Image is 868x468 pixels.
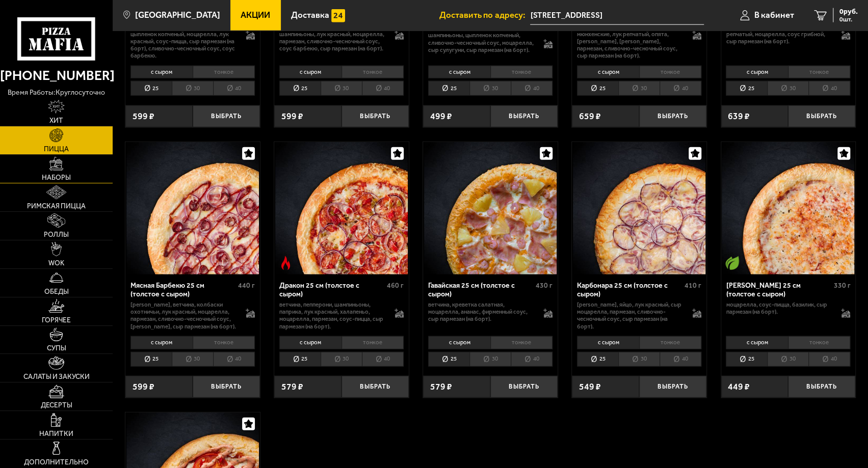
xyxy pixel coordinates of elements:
[44,146,69,153] span: Пицца
[126,142,259,274] img: Мясная Барбекю 25 см (толстое с сыром)
[728,382,750,392] span: 449 ₽
[788,336,850,349] li: тонкое
[213,352,255,367] li: 40
[618,352,660,367] li: 30
[660,352,701,367] li: 40
[685,281,701,290] span: 410 г
[490,105,558,127] button: Выбрать
[241,11,270,19] span: Акции
[579,112,601,121] span: 659 ₽
[193,336,255,349] li: тонкое
[808,81,850,96] li: 40
[41,402,72,409] span: Десерты
[788,66,850,78] li: тонкое
[48,260,64,267] span: WOK
[341,336,404,349] li: тонкое
[362,352,404,367] li: 40
[42,174,71,181] span: Наборы
[726,301,832,315] p: моцарелла, соус-пицца, базилик, сыр пармезан (на борт).
[660,81,701,96] li: 40
[133,112,154,121] span: 599 ₽
[341,376,409,398] button: Выбрать
[577,301,683,330] p: [PERSON_NAME], яйцо, лук красный, сыр Моцарелла, пармезан, сливочно-чесночный соус, сыр пармезан ...
[279,281,384,298] div: Дракон 25 см (толстое с сыром)
[44,288,69,295] span: Обеды
[428,81,469,96] li: 25
[469,352,511,367] li: 30
[23,373,90,380] span: Салаты и закуски
[577,352,618,367] li: 25
[428,66,490,78] li: с сыром
[639,376,706,398] button: Выбрать
[639,336,701,349] li: тонкое
[172,81,213,96] li: 30
[279,301,385,330] p: ветчина, пепперони, шампиньоны, паприка, лук красный, халапеньо, моцарелла, пармезан, соус-пицца,...
[579,382,601,392] span: 549 ₽
[275,142,408,274] img: Дракон 25 см (толстое с сыром)
[572,142,706,274] a: Карбонара 25 см (толстое с сыром)
[726,66,787,78] li: с сыром
[639,105,706,127] button: Выбрать
[279,23,385,52] p: [PERSON_NAME], цыпленок копченый, шампиньоны, лук красный, моцарелла, пармезан, сливочно-чесночны...
[490,336,553,349] li: тонкое
[726,352,767,367] li: 25
[469,81,511,96] li: 30
[279,66,341,78] li: с сыром
[439,11,530,19] span: Доставить по адресу:
[341,105,409,127] button: Выбрать
[530,6,704,25] input: Ваш адрес доставки
[767,81,808,96] li: 30
[279,256,293,270] img: Острое блюдо
[281,112,303,121] span: 599 ₽
[44,231,69,238] span: Роллы
[135,11,220,19] span: [GEOGRAPHIC_DATA]
[291,11,329,19] span: Доставка
[279,81,321,96] li: 25
[321,352,362,367] li: 30
[726,81,767,96] li: 25
[728,112,750,121] span: 639 ₽
[536,281,553,290] span: 430 г
[281,382,303,392] span: 579 ₽
[130,23,236,59] p: ветчина, пепперони, [PERSON_NAME], цыпленок копченый, моцарелла, лук красный, соус-пицца, сыр пар...
[726,23,832,45] p: цыпленок копченый, яйцо, лук репчатый, моцарелла, соус грибной, сыр пармезан (на борт).
[839,16,858,22] span: 0 шт.
[47,345,66,352] span: Супы
[279,352,321,367] li: 25
[279,336,341,349] li: с сыром
[39,430,73,437] span: Напитки
[639,66,701,78] li: тонкое
[341,66,404,78] li: тонкое
[428,336,490,349] li: с сыром
[362,81,404,96] li: 40
[788,105,855,127] button: Выбрать
[387,281,404,290] span: 460 г
[577,281,682,298] div: Карбонара 25 см (толстое с сыром)
[428,281,533,298] div: Гавайская 25 см (толстое с сыром)
[490,376,558,398] button: Выбрать
[130,352,172,367] li: 25
[839,8,858,15] span: 0 руб.
[577,81,618,96] li: 25
[428,352,469,367] li: 25
[331,9,345,23] img: 15daf4d41897b9f0e9f617042186c801.svg
[577,23,683,59] p: ветчина, [PERSON_NAME], сосиски мюнхенские, лук репчатый, опята, [PERSON_NAME], [PERSON_NAME], па...
[788,376,855,398] button: Выбрать
[321,81,362,96] li: 30
[130,81,172,96] li: 25
[130,301,236,330] p: [PERSON_NAME], ветчина, колбаски охотничьи, лук красный, моцарелла, пармезан, сливочно-чесночный ...
[130,281,235,298] div: Мясная Барбекю 25 см (толстое с сыром)
[726,281,831,298] div: [PERSON_NAME] 25 см (толстое с сыром)
[274,142,408,274] a: Острое блюдоДракон 25 см (толстое с сыром)
[130,66,192,78] li: с сыром
[428,32,534,53] p: шампиньоны, цыпленок копченый, сливочно-чесночный соус, моцарелла, сыр сулугуни, сыр пармезан (на...
[27,203,86,210] span: Римская пицца
[193,376,260,398] button: Выбрать
[133,382,154,392] span: 599 ₽
[618,81,660,96] li: 30
[125,142,259,274] a: Мясная Барбекю 25 см (толстое с сыром)
[808,352,850,367] li: 40
[130,336,192,349] li: с сыром
[725,256,739,270] img: Вегетарианское блюдо
[424,142,557,274] img: Гавайская 25 см (толстое с сыром)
